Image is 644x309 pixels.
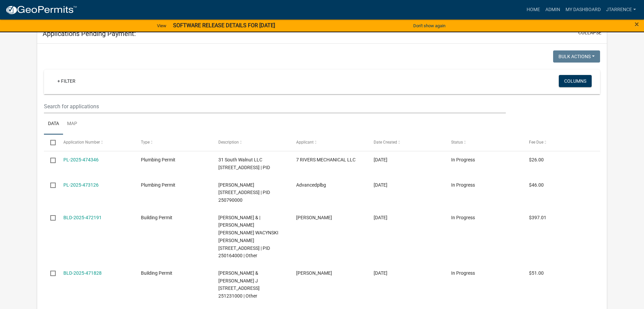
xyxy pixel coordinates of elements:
[296,182,326,188] span: Advancedplbg
[578,29,601,36] button: collapse
[374,270,387,276] span: 09/01/2025
[63,140,100,145] span: Application Number
[63,270,102,276] a: BLD-2025-471828
[154,20,169,31] a: View
[52,75,81,87] a: + Filter
[296,157,356,162] span: 7 RIVERS MECHANICAL LLC
[218,270,260,299] span: SCHMITZ,DANIEL J & KRISTI J 210 ELM ST N, Houston County | PID 251231000 | Other
[367,134,445,151] datatable-header-cell: Date Created
[374,215,387,220] span: 09/02/2025
[212,134,289,151] datatable-header-cell: Description
[44,113,63,135] a: Data
[44,100,506,113] input: Search for applications
[445,134,522,151] datatable-header-cell: Status
[141,215,172,220] span: Building Permit
[290,134,367,151] datatable-header-cell: Applicant
[529,140,543,145] span: Fee Due
[529,270,544,276] span: $51.00
[529,157,544,162] span: $26.00
[543,3,563,16] a: Admin
[553,50,600,63] button: Bulk Actions
[43,30,136,38] h5: Applications Pending Payment:
[563,3,603,16] a: My Dashboard
[141,270,172,276] span: Building Permit
[374,157,387,162] span: 09/05/2025
[451,215,475,220] span: In Progress
[218,140,239,145] span: Description
[635,20,639,29] span: ×
[451,157,475,162] span: In Progress
[141,182,175,188] span: Plumbing Permit
[218,157,270,170] span: 31 South Walnut LLC 31 WALNUT ST S, County | PID
[374,140,397,145] span: Date Created
[57,134,134,151] datatable-header-cell: Application Number
[135,134,212,151] datatable-header-cell: Type
[529,215,546,220] span: $397.01
[451,182,475,188] span: In Progress
[173,22,275,29] strong: SOFTWARE RELEASE DETAILS FOR [DATE]
[44,134,57,151] datatable-header-cell: Select
[63,215,102,220] a: BLD-2025-472191
[451,140,463,145] span: Status
[603,3,639,16] a: jtarrence
[411,20,448,31] button: Don't show again
[63,182,99,188] a: PL-2025-473126
[296,215,332,220] span: Nancy Kelly
[374,182,387,188] span: 09/03/2025
[141,140,150,145] span: Type
[63,113,81,135] a: Map
[559,75,592,87] button: Columns
[296,270,332,276] span: Tyler Snyder
[524,3,543,16] a: Home
[451,270,475,276] span: In Progress
[141,157,175,162] span: Plumbing Permit
[63,157,99,162] a: PL-2025-474346
[529,182,544,188] span: $46.00
[296,140,314,145] span: Applicant
[218,182,270,203] span: KRONER,MARK A 1020 CEDAR DR, Houston County | PID 250790000
[523,134,600,151] datatable-header-cell: Fee Due
[635,20,639,28] button: Close
[218,215,278,259] span: WIEGERT,NICKOLAS & | KAYLA RENEE WACYNSKI GRIMES 702 1ST ST N, Houston County | PID 250164000 | O...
